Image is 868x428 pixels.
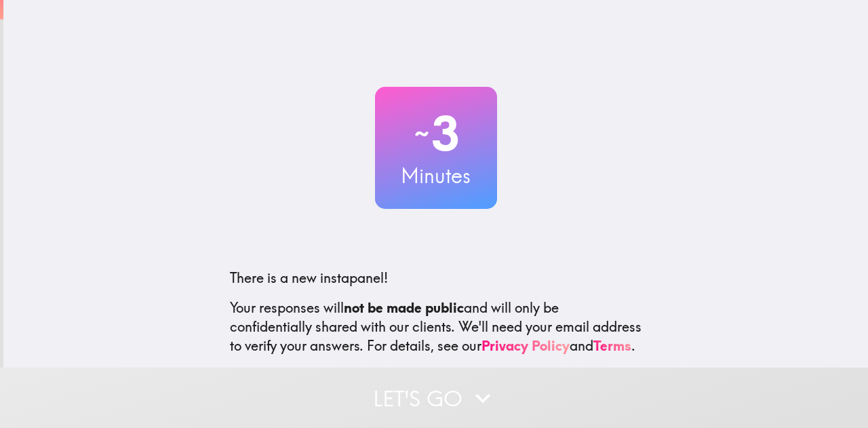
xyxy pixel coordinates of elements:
[230,269,388,286] span: There is a new instapanel!
[230,298,642,355] p: Your responses will and will only be confidentially shared with our clients. We'll need your emai...
[375,161,497,190] h3: Minutes
[593,337,631,354] a: Terms
[412,113,431,154] span: ~
[375,106,497,161] h2: 3
[481,337,570,354] a: Privacy Policy
[230,366,642,404] p: This invite is exclusively for you, please do not share it. Complete it soon because spots are li...
[344,299,464,316] b: not be made public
